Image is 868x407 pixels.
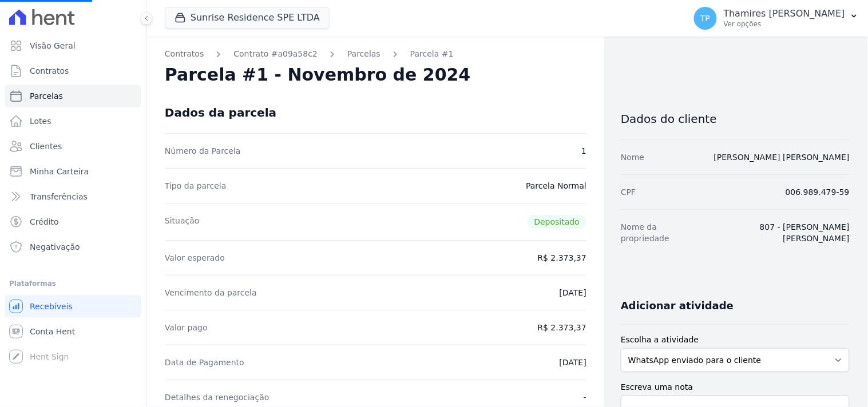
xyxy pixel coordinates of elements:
a: Crédito [5,210,141,233]
h2: Parcela #1 - Novembro de 2024 [165,65,471,85]
p: Ver opções [724,19,845,29]
button: Sunrise Residence SPE LTDA [165,7,330,29]
button: TP Thamires [PERSON_NAME] Ver opções [685,2,868,34]
a: Clientes [5,135,141,158]
span: Lotes [30,115,51,127]
a: Parcelas [5,85,141,107]
div: Plataformas [9,277,137,290]
dd: 807 - [PERSON_NAME] [PERSON_NAME] [708,221,850,244]
a: Negativação [5,236,141,258]
dt: Valor esperado [165,252,225,264]
p: Thamires [PERSON_NAME] [724,8,845,19]
dt: Data de Pagamento [165,357,244,368]
dd: R$ 2.373,37 [538,252,586,264]
span: Visão Geral [30,40,76,51]
span: Minha Carteira [30,166,89,177]
dt: Detalhes da renegociação [165,392,269,403]
dt: Nome da propriedade [621,221,699,244]
span: Conta Hent [30,326,75,337]
dd: R$ 2.373,37 [538,322,586,333]
a: [PERSON_NAME] [PERSON_NAME] [714,153,850,162]
dt: Tipo da parcela [165,180,227,191]
dt: Número da Parcela [165,145,241,157]
dd: [DATE] [560,357,586,368]
dd: 006.989.479-59 [786,186,850,198]
a: Transferências [5,185,141,208]
a: Minha Carteira [5,160,141,183]
a: Conta Hent [5,320,141,343]
span: TP [700,14,710,22]
a: Parcelas [347,48,381,60]
label: Escreva uma nota [621,381,850,393]
div: Dados da parcela [165,106,276,119]
dt: CPF [621,186,636,198]
dt: Valor pago [165,322,208,333]
span: Contratos [30,65,69,77]
dd: 1 [581,145,586,157]
span: Depositado [528,215,587,229]
nav: Breadcrumb [165,48,586,60]
h3: Dados do cliente [621,112,850,126]
dd: Parcela Normal [526,180,586,191]
a: Contrato #a09a58c2 [233,48,318,60]
dd: [DATE] [560,287,586,298]
span: Transferências [30,191,88,202]
h3: Adicionar atividade [621,299,734,313]
dt: Vencimento da parcela [165,287,257,298]
a: Visão Geral [5,34,141,57]
a: Parcela #1 [410,48,454,60]
span: Recebíveis [30,301,73,312]
span: Crédito [30,216,59,228]
dt: Situação [165,215,200,229]
a: Contratos [5,59,141,82]
dd: - [584,392,586,403]
a: Lotes [5,110,141,133]
span: Negativação [30,241,80,253]
span: Clientes [30,141,62,152]
a: Recebíveis [5,295,141,318]
span: Parcelas [30,90,63,102]
a: Contratos [165,48,204,60]
dt: Nome [621,151,644,163]
label: Escolha a atividade [621,334,850,346]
